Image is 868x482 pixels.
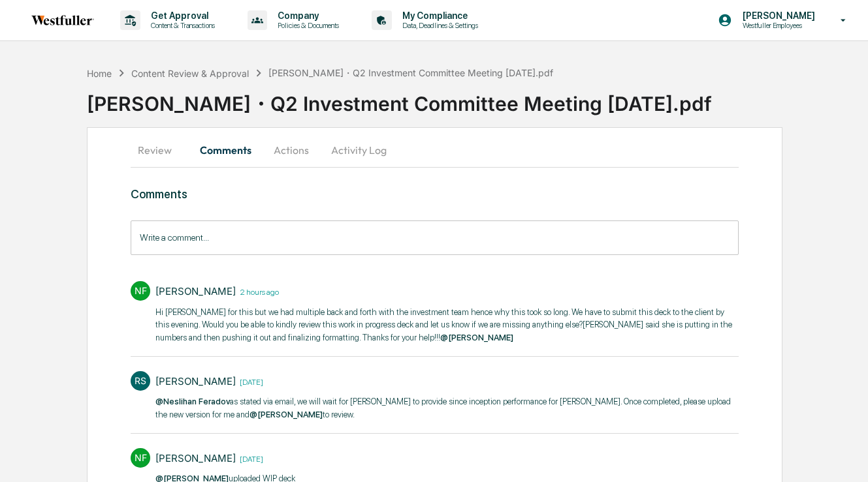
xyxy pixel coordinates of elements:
[440,333,513,342] span: @[PERSON_NAME]
[236,453,263,464] time: Wednesday, September 24, 2025 at 2:26:53 PM EDT
[249,410,323,419] span: @[PERSON_NAME]
[392,10,485,21] p: My Compliance
[155,306,738,344] p: Hi [PERSON_NAME] for this but we had multiple back and forth with the investment team hence why t...
[140,10,221,21] p: Get Approval
[87,68,112,79] div: Home
[155,452,236,464] div: [PERSON_NAME]
[267,21,346,30] p: Policies & Documents
[155,397,230,406] span: @Neslihan Feradov
[189,134,262,166] button: Comments
[826,439,861,474] iframe: Open customer support
[155,395,738,421] p: as stated via email, we will wait for [PERSON_NAME] to provide since inception performance for [P...
[131,281,150,301] div: NF
[267,10,346,21] p: Company
[262,134,321,166] button: Actions
[131,371,150,391] div: RS
[392,21,485,30] p: Data, Deadlines & Settings
[131,187,738,201] h3: Comments
[732,21,822,30] p: Westfuller Employees
[131,134,189,166] button: Review
[155,285,236,297] div: [PERSON_NAME]
[131,68,249,79] div: Content Review & Approval
[131,134,738,166] div: secondary tabs example
[268,67,553,80] div: [PERSON_NAME]・Q2 Investment Committee Meeting [DATE].pdf
[155,375,236,387] div: [PERSON_NAME]
[87,81,868,118] div: [PERSON_NAME]・Q2 Investment Committee Meeting [DATE].pdf
[236,376,263,387] time: Wednesday, September 24, 2025 at 5:15:05 PM EDT
[140,21,221,30] p: Content & Transactions
[236,286,279,297] time: Thursday, September 25, 2025 at 4:16:21 PM EDT
[131,448,150,468] div: NF
[321,134,397,166] button: Activity Log
[732,10,822,21] p: [PERSON_NAME]
[31,15,94,25] img: logo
